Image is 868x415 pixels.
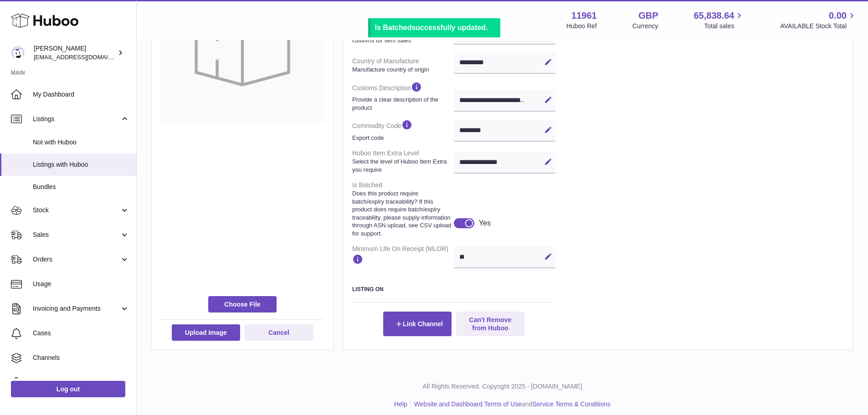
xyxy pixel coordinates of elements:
[33,183,129,191] span: Bundles
[33,280,129,288] span: Usage
[352,53,454,77] dt: Country of Manufacture
[375,23,496,33] div: successfully updated.
[479,218,491,228] div: Yes
[704,22,745,31] span: Total sales
[33,255,120,264] span: Orders
[352,190,452,237] strong: Does this product require batch/expiry traceability? If this product does require batch/expiry tr...
[532,400,611,408] a: Service Terms & Conditions
[352,286,555,293] h3: Listing On
[571,10,597,22] strong: 11961
[33,378,129,387] span: Settings
[352,145,454,177] dt: Huboo Item Extra Level
[144,382,861,391] p: All Rights Reserved. Copyright 2025 - [DOMAIN_NAME]
[352,115,454,145] dt: Commodity Code
[245,324,313,341] button: Cancel
[11,381,125,397] a: Log out
[780,10,857,31] a: 0.00 AVAILABLE Stock Total
[414,400,522,408] a: Website and Dashboard Terms of Use
[33,138,129,147] span: Not with Huboo
[829,10,847,22] span: 0.00
[632,22,658,31] div: Currency
[352,66,452,74] strong: Manufacture country of origin
[352,96,452,112] strong: Provide a clear description of the product
[33,354,129,362] span: Channels
[33,160,129,169] span: Listings with Huboo
[352,241,454,272] dt: Minimum Life On Receipt (MLOR)
[33,231,120,239] span: Sales
[352,158,452,174] strong: Select the level of Huboo Item Extra you require
[383,312,452,336] button: Link Channel
[208,296,277,313] span: Choose File
[352,77,454,115] dt: Customs Description
[33,90,129,99] span: My Dashboard
[33,329,129,338] span: Cases
[456,312,524,336] button: Can't Remove from Huboo
[693,10,745,31] a: 65,838.64 Total sales
[352,134,452,142] strong: Export code
[566,22,597,31] div: Huboo Ref
[411,400,611,409] li: and
[352,177,454,241] dt: Is Batched
[693,10,734,22] span: 65,838.64
[780,22,857,31] span: AVAILABLE Stock Total
[172,324,240,341] button: Upload Image
[33,115,120,123] span: Listings
[394,400,407,408] a: Help
[638,10,658,22] strong: GBP
[375,24,412,31] b: Is Batched
[33,304,120,313] span: Invoicing and Payments
[34,44,116,61] div: [PERSON_NAME]
[34,53,134,61] span: [EMAIL_ADDRESS][DOMAIN_NAME]
[33,206,120,215] span: Stock
[11,46,25,60] img: internalAdmin-11961@internal.huboo.com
